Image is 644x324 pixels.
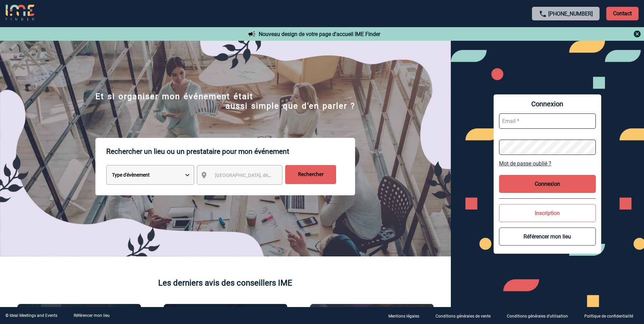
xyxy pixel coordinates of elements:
div: © Ideal Meetings and Events [5,313,57,318]
a: Conditions générales de vente [430,312,501,319]
input: Rechercher [285,165,336,184]
p: Conditions générales de vente [436,314,491,319]
a: Référencer mon lieu [74,313,110,318]
a: Mot de passe oublié ? [499,160,596,167]
p: Conditions générales d'utilisation [507,314,568,319]
input: Email * [499,113,596,129]
button: Référencer mon lieu [499,228,596,246]
p: Mentions légales [388,314,419,319]
a: Mentions légales [383,312,430,319]
p: Contact [606,7,639,20]
p: Politique de confidentialité [584,314,633,319]
span: [GEOGRAPHIC_DATA], département, région... [215,173,309,178]
a: Politique de confidentialité [579,312,644,319]
span: Connexion [499,100,596,108]
button: Inscription [499,204,596,222]
button: Connexion [499,175,596,193]
a: Conditions générales d'utilisation [501,312,579,319]
p: Rechercher un lieu ou un prestataire pour mon événement [106,138,355,165]
img: call-24-px.png [539,10,547,18]
a: [PHONE_NUMBER] [548,11,593,17]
